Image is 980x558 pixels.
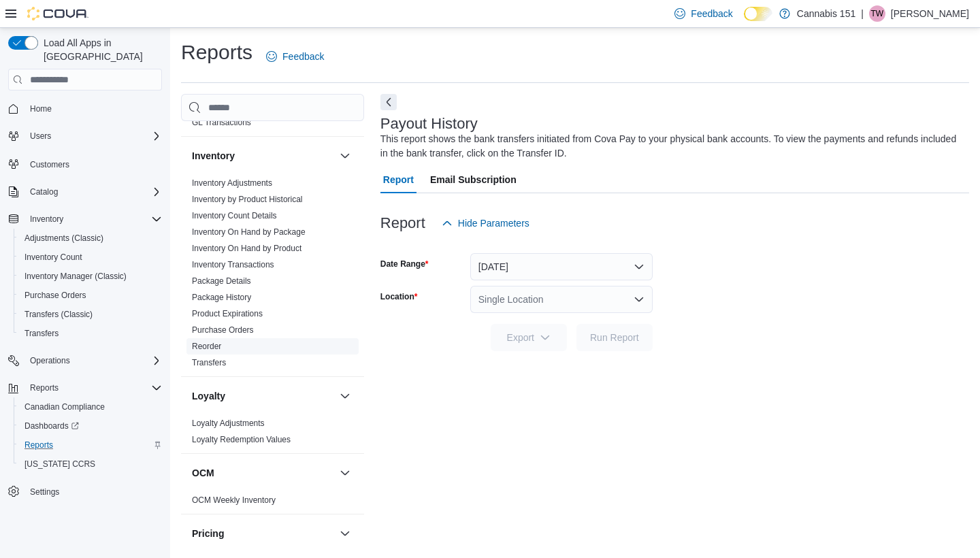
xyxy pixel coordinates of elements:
[261,43,329,70] a: Feedback
[19,325,64,342] a: Transfers
[24,352,162,369] span: Operations
[576,324,653,351] button: Run Report
[19,306,98,323] a: Transfers (Classic)
[14,397,167,416] button: Canadian Compliance
[458,216,529,230] span: Hide Parameters
[24,271,127,282] span: Inventory Manager (Classic)
[24,484,65,500] a: Settings
[19,399,162,415] span: Canadian Compliance
[192,211,277,220] a: Inventory Count Details
[24,184,162,200] span: Catalog
[24,440,53,450] span: Reports
[380,291,418,302] label: Location
[24,211,69,227] button: Inventory
[499,324,559,351] span: Export
[3,182,167,201] button: Catalog
[19,249,88,265] a: Inventory Count
[337,148,353,164] button: Inventory
[192,195,303,204] a: Inventory by Product Historical
[192,149,235,163] h3: Inventory
[869,5,885,22] div: Tisha Williams
[24,380,64,396] button: Reports
[24,380,162,396] span: Reports
[24,155,162,172] span: Customers
[14,436,167,455] button: Reports
[19,287,162,303] span: Purchase Orders
[192,325,254,335] a: Purchase Orders
[192,276,251,286] a: Package Details
[192,358,226,367] a: Transfers
[30,186,58,197] span: Catalog
[337,388,353,404] button: Loyalty
[192,149,334,163] button: Inventory
[192,435,291,444] a: Loyalty Redemption Values
[30,131,51,142] span: Users
[192,527,334,540] button: Pricing
[470,253,653,280] button: [DATE]
[30,382,59,393] span: Reports
[30,355,70,366] span: Operations
[24,128,56,144] button: Users
[181,39,252,66] h1: Reports
[19,437,59,453] a: Reports
[192,118,251,127] a: GL Transactions
[19,418,84,434] a: Dashboards
[192,244,301,253] a: Inventory On Hand by Product
[24,290,86,301] span: Purchase Orders
[192,342,221,351] a: Reorder
[19,268,132,284] a: Inventory Manager (Classic)
[30,103,52,114] span: Home
[24,128,162,144] span: Users
[744,7,772,21] input: Dark Mode
[192,178,272,188] a: Inventory Adjustments
[192,495,276,505] a: OCM Weekly Inventory
[380,215,425,231] h3: Report
[24,309,93,320] span: Transfers (Classic)
[19,306,162,323] span: Transfers (Classic)
[14,248,167,267] button: Inventory Count
[19,249,162,265] span: Inventory Count
[19,325,162,342] span: Transfers
[436,210,535,237] button: Hide Parameters
[30,487,59,497] span: Settings
[380,116,478,132] h3: Payout History
[3,482,167,502] button: Settings
[19,437,162,453] span: Reports
[691,7,732,20] span: Feedback
[3,378,167,397] button: Reports
[192,389,225,403] h3: Loyalty
[634,294,644,305] button: Open list of options
[181,415,364,453] div: Loyalty
[19,456,101,472] a: [US_STATE] CCRS
[383,166,414,193] span: Report
[192,466,214,480] h3: OCM
[3,154,167,174] button: Customers
[192,419,265,428] a: Loyalty Adjustments
[337,525,353,542] button: Pricing
[430,166,517,193] span: Email Subscription
[192,466,334,480] button: OCM
[337,465,353,481] button: OCM
[19,230,162,246] span: Adjustments (Classic)
[19,268,162,284] span: Inventory Manager (Classic)
[30,159,69,170] span: Customers
[24,184,63,200] button: Catalog
[19,230,109,246] a: Adjustments (Classic)
[861,5,864,22] p: |
[24,101,57,117] a: Home
[380,132,962,161] div: This report shows the bank transfers initiated from Cova Pay to your physical bank accounts. To v...
[282,50,324,63] span: Feedback
[192,389,334,403] button: Loyalty
[192,260,274,269] a: Inventory Transactions
[3,99,167,118] button: Home
[871,5,884,22] span: TW
[24,211,162,227] span: Inventory
[14,286,167,305] button: Purchase Orders
[19,287,92,303] a: Purchase Orders
[491,324,567,351] button: Export
[24,421,79,431] span: Dashboards
[19,399,110,415] a: Canadian Compliance
[38,36,162,63] span: Load All Apps in [GEOGRAPHIC_DATA]
[14,416,167,436] a: Dashboards
[192,309,263,318] a: Product Expirations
